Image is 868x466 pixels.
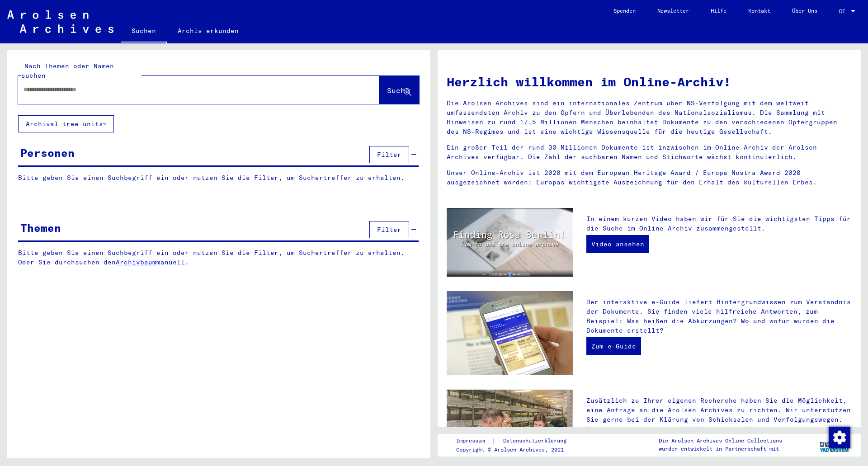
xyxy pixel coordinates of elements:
p: In einem kurzen Video haben wir für Sie die wichtigsten Tipps für die Suche im Online-Archiv zusa... [586,214,852,233]
p: Zusätzlich zu Ihrer eigenen Recherche haben Sie die Möglichkeit, eine Anfrage an die Arolsen Arch... [586,396,852,434]
span: Suche [387,86,410,95]
img: yv_logo.png [818,433,852,456]
a: Archivbaum [116,258,156,266]
p: Bitte geben Sie einen Suchbegriff ein oder nutzen Sie die Filter, um Suchertreffer zu erhalten. [18,173,419,183]
p: Bitte geben Sie einen Suchbegriff ein oder nutzen Sie die Filter, um Suchertreffer zu erhalten. O... [18,248,419,267]
span: Filter [377,151,401,159]
a: Video ansehen [586,235,649,253]
button: Filter [369,221,409,238]
p: wurden entwickelt in Partnerschaft mit [659,445,782,453]
p: Unser Online-Archiv ist 2020 mit dem European Heritage Award / Europa Nostra Award 2020 ausgezeic... [447,168,852,187]
a: Zum e-Guide [586,337,641,355]
p: Der interaktive e-Guide liefert Hintergrundwissen zum Verständnis der Dokumente. Sie finden viele... [586,297,852,335]
p: Die Arolsen Archives sind ein internationales Zentrum über NS-Verfolgung mit dem weltweit umfasse... [447,99,852,137]
p: Die Arolsen Archives Online-Collections [659,437,782,445]
span: Filter [377,226,401,234]
a: Archiv erkunden [167,20,250,42]
div: | [456,436,577,446]
div: Themen [20,220,61,236]
a: Datenschutzerklärung [496,436,577,446]
img: Arolsen_neg.svg [7,10,113,33]
button: Archival tree units [18,115,114,132]
span: DE [839,8,849,14]
h1: Herzlich willkommen im Online-Archiv! [447,72,852,91]
button: Suche [379,76,419,104]
img: eguide.jpg [447,291,573,375]
p: Ein großer Teil der rund 30 Millionen Dokumente ist inzwischen im Online-Archiv der Arolsen Archi... [447,143,852,162]
img: video.jpg [447,208,573,277]
div: Zustimmung ändern [828,426,850,448]
mat-label: Nach Themen oder Namen suchen [21,62,114,80]
a: Impressum [456,436,492,446]
img: Zustimmung ändern [829,427,850,448]
button: Filter [369,146,409,163]
a: Suchen [121,20,167,43]
div: Personen [20,145,75,161]
p: Copyright © Arolsen Archives, 2021 [456,446,577,454]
